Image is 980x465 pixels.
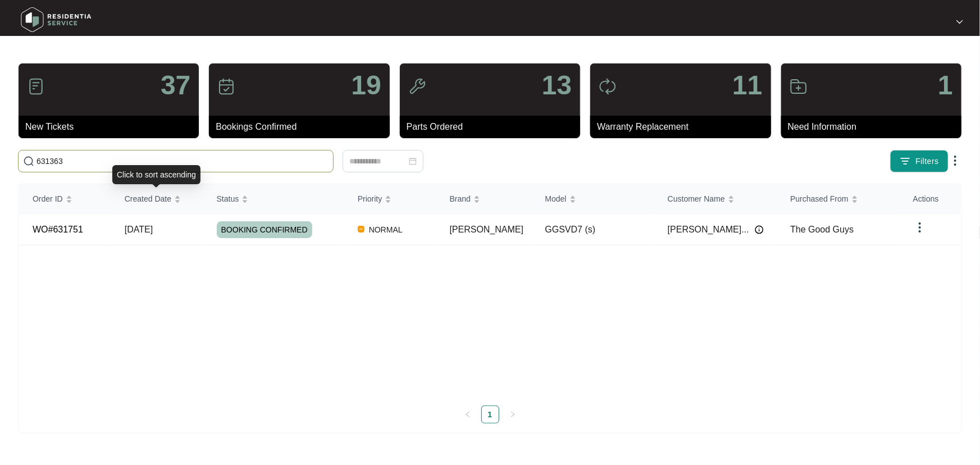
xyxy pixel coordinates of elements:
[668,193,725,205] span: Customer Name
[407,120,580,134] p: Parts Ordered
[125,225,153,234] span: [DATE]
[482,406,499,423] a: 1
[913,221,927,234] img: dropdown arrow
[112,165,200,184] div: Click to sort ascending
[351,72,381,99] p: 19
[216,120,389,134] p: Bookings Confirmed
[790,225,854,234] span: The Good Guys
[450,193,471,205] span: Brand
[464,411,471,418] span: left
[344,184,436,214] th: Priority
[509,411,516,418] span: right
[938,72,953,99] p: 1
[504,405,522,423] button: right
[436,184,532,214] th: Brand
[654,184,777,214] th: Customer Name
[217,221,312,238] span: BOOKING CONFIRMED
[956,19,963,25] img: dropdown arrow
[125,193,171,205] span: Created Date
[19,184,111,214] th: Order ID
[161,72,190,99] p: 37
[504,405,522,423] li: Next Page
[597,120,771,134] p: Warranty Replacement
[25,120,199,134] p: New Tickets
[790,193,848,205] span: Purchased From
[790,77,808,95] img: icon
[755,225,764,234] img: Info icon
[27,77,45,95] img: icon
[777,184,899,214] th: Purchased From
[532,184,654,214] th: Model
[450,225,524,234] span: [PERSON_NAME]
[33,193,63,205] span: Order ID
[542,72,572,99] p: 13
[358,226,364,233] img: Vercel Logo
[459,405,477,423] li: Previous Page
[532,214,654,245] td: GGSVD7 (s)
[668,223,749,236] span: [PERSON_NAME]...
[949,154,962,167] img: dropdown arrow
[545,193,567,205] span: Model
[23,156,34,167] img: search-icon
[459,405,477,423] button: left
[481,405,499,423] li: 1
[203,184,344,214] th: Status
[788,120,961,134] p: Need Information
[900,156,911,167] img: filter icon
[599,77,617,95] img: icon
[890,150,949,172] button: filter iconFilters
[915,156,939,167] span: Filters
[111,184,203,214] th: Created Date
[732,72,762,99] p: 11
[364,223,407,236] span: NORMAL
[358,193,382,205] span: Priority
[408,77,426,95] img: icon
[900,184,961,214] th: Actions
[17,3,95,37] img: residentia service logo
[33,225,83,234] a: WO#631751
[37,155,329,167] input: Search by Order Id, Assignee Name, Customer Name, Brand and Model
[217,193,239,205] span: Status
[217,77,235,95] img: icon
